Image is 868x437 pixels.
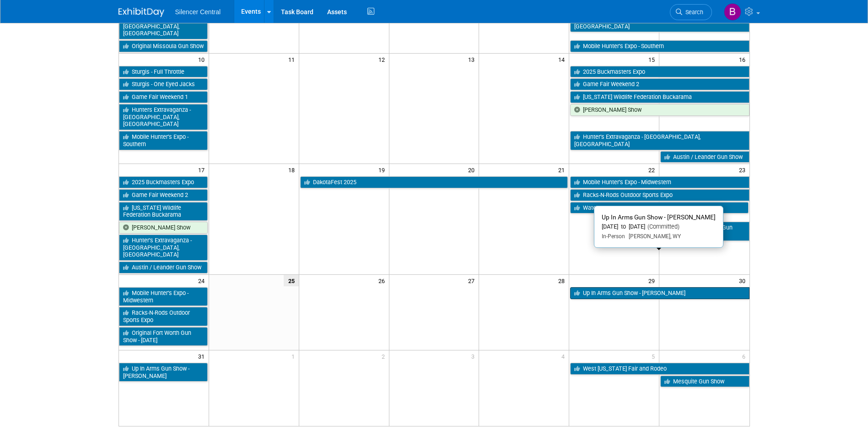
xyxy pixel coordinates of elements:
span: 4 [561,350,569,362]
span: 31 [197,350,209,362]
a: [PERSON_NAME] Show [570,104,749,116]
a: DakotaFest 2025 [300,176,568,188]
a: Mobile Hunter’s Expo - Southern [570,40,749,52]
a: Mobile Hunter’s Expo - Southern [119,131,208,150]
span: 30 [738,275,749,286]
span: 6 [741,350,749,362]
span: 12 [377,54,389,65]
span: 28 [557,275,569,286]
span: 27 [467,275,479,286]
span: 16 [738,54,749,65]
a: West [US_STATE] Fair and Rodeo [570,363,749,375]
a: Austin / Leander Gun Show [660,151,749,163]
span: 29 [647,275,659,286]
span: (Committed) [645,223,679,230]
span: 10 [197,54,209,65]
a: [US_STATE] Wildlife Federation Buckarama [570,91,749,103]
span: 24 [197,275,209,286]
span: 22 [647,164,659,175]
div: [DATE] to [DATE] [602,223,716,231]
span: 15 [647,54,659,65]
a: Sturgis - One Eyed Jacks [119,78,208,90]
a: Mobile Hunter’s Expo - Midwestern [119,287,208,306]
span: Search [682,9,703,16]
a: Game Fair Weekend 2 [570,78,749,90]
a: Up In Arms Gun Show - [PERSON_NAME] [570,287,749,299]
a: Original Fort Worth Gun Show - [DATE] [119,327,208,346]
img: Billee Page [724,3,741,21]
a: Hunters Extravaganza - [GEOGRAPHIC_DATA], [GEOGRAPHIC_DATA] [119,13,208,39]
span: In-Person [602,233,625,240]
a: Mobile Hunter’s Expo - Midwestern [570,176,749,188]
img: ExhibitDay [119,8,164,17]
span: 25 [284,275,299,286]
span: 20 [467,164,479,175]
span: 26 [377,275,389,286]
span: 11 [287,54,299,65]
a: Game Fair Weekend 1 [119,91,208,103]
span: 21 [557,164,569,175]
a: Hunter’s Extravaganza - [GEOGRAPHIC_DATA], [GEOGRAPHIC_DATA] [570,131,749,150]
a: Search [670,4,712,20]
a: Up In Arms Gun Show - [PERSON_NAME] [119,363,208,382]
span: 17 [197,164,209,175]
a: Waterfowl Hunters Expo [570,202,748,214]
a: Mesquite Gun Show [660,376,749,388]
a: Racks-N-Rods Outdoor Sports Expo [119,307,208,326]
span: 19 [377,164,389,175]
a: Hunter’s Extravaganza - [GEOGRAPHIC_DATA], [GEOGRAPHIC_DATA] [119,235,208,261]
a: 2025 Buckmasters Expo [119,176,208,188]
span: Up In Arms Gun Show - [PERSON_NAME] [602,213,716,221]
span: 5 [651,350,659,362]
a: Original Missoula Gun Show [119,40,208,52]
a: Hunters Extravaganza - [GEOGRAPHIC_DATA], [GEOGRAPHIC_DATA] [119,104,208,130]
a: Sturgis - Full Throttle [119,66,208,78]
a: Game Fair Weekend 2 [119,189,208,201]
a: Austin / Leander Gun Show [119,262,208,273]
span: 13 [467,54,479,65]
a: [PERSON_NAME] Show [119,222,208,234]
span: 3 [470,350,479,362]
span: 18 [287,164,299,175]
span: 1 [291,350,299,362]
a: 2025 Buckmasters Expo [570,66,749,78]
span: 23 [738,164,749,175]
a: Racks-N-Rods Outdoor Sports Expo [570,189,749,201]
span: 14 [557,54,569,65]
span: Silencer Central [175,8,221,16]
span: [PERSON_NAME], WY [625,233,681,240]
a: [US_STATE] Wildlife Federation Buckarama [119,202,208,221]
span: 2 [381,350,389,362]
